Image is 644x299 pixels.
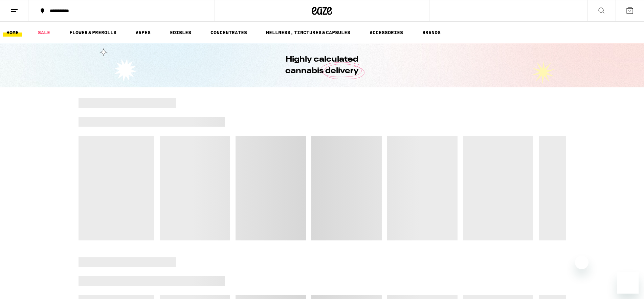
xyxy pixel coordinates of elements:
a: FLOWER & PREROLLS [66,28,120,37]
a: SALE [35,28,53,37]
iframe: Close message [575,256,589,269]
a: VAPES [132,28,154,37]
iframe: Button to launch messaging window [617,272,639,294]
h1: Highly calculated cannabis delivery [266,54,378,77]
a: WELLNESS, TINCTURES & CAPSULES [263,28,354,37]
a: HOME [3,28,22,37]
a: BRANDS [419,28,444,37]
a: EDIBLES [166,28,195,37]
a: ACCESSORIES [366,28,406,37]
a: CONCENTRATES [207,28,250,37]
